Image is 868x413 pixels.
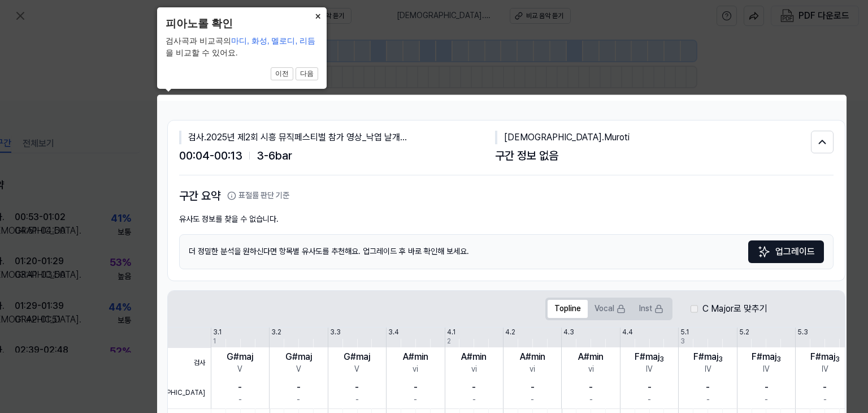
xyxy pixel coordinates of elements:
div: 3.3 [330,328,341,337]
div: G#maj [285,350,312,364]
div: V [296,364,301,375]
div: F#maj [810,350,840,364]
div: - [765,394,768,406]
sub: 3 [776,355,781,363]
button: Close [309,7,327,23]
div: - [648,381,652,394]
button: 다음 [296,67,318,81]
div: 2 [447,337,451,346]
div: - [706,394,710,406]
div: 4.4 [622,328,633,337]
div: - [297,381,301,394]
button: 이전 [271,67,293,81]
div: G#maj [344,350,370,364]
div: vi [413,364,418,375]
label: C Major로 맞추기 [702,302,767,316]
div: - [531,381,535,394]
div: IV [705,364,711,375]
div: F#maj [752,350,781,364]
div: - [589,394,593,406]
span: 검사 [168,348,211,378]
div: - [355,381,359,394]
header: 피아노롤 확인 [166,16,318,32]
div: 4.3 [563,328,574,337]
div: 3.2 [271,328,281,337]
div: 3.4 [388,328,399,337]
div: - [238,394,242,406]
div: V [237,364,242,375]
div: - [238,381,242,394]
button: Topline [548,300,588,318]
div: F#maj [635,350,664,364]
div: 4.1 [447,328,455,337]
span: [DEMOGRAPHIC_DATA] [168,378,211,408]
div: A#min [578,350,604,364]
div: 3 [680,337,685,346]
div: - [648,394,651,406]
div: - [531,394,534,406]
div: 5.1 [680,328,689,337]
div: 5.3 [797,328,808,337]
sub: 3 [659,355,664,363]
div: vi [588,364,594,375]
div: vi [471,364,477,375]
div: - [414,394,417,406]
div: 4.2 [505,328,515,337]
div: F#maj [693,350,723,364]
div: - [823,381,827,394]
div: - [472,394,476,406]
div: IV [646,364,653,375]
div: 검사곡과 비교곡의 을 비교할 수 있어요. [166,35,318,59]
div: 5.2 [739,328,749,337]
div: - [589,381,593,394]
div: V [354,364,359,375]
div: IV [822,364,828,375]
div: G#maj [227,350,253,364]
div: - [297,394,300,406]
div: - [823,394,827,406]
sub: 3 [718,355,723,363]
div: - [414,381,418,394]
sub: 3 [835,355,840,363]
div: - [765,381,769,394]
span: 마디, 화성, 멜로디, 리듬 [231,36,315,45]
div: - [472,381,476,394]
div: A#min [403,350,428,364]
div: 3.1 [213,328,222,337]
div: - [355,394,359,406]
div: A#min [461,350,487,364]
button: Vocal [588,300,632,318]
div: vi [530,364,535,375]
div: - [706,381,710,394]
div: A#min [520,350,545,364]
div: 1 [213,337,216,346]
button: Inst [632,300,670,318]
div: IV [763,364,770,375]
